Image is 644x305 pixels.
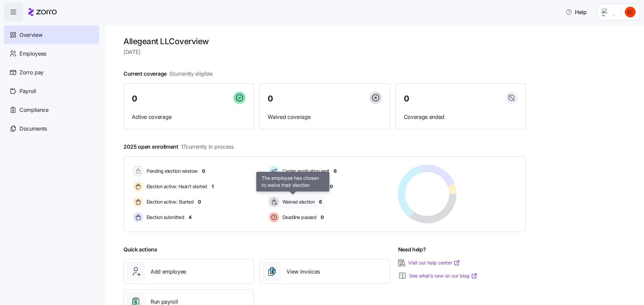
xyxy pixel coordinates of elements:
[123,143,234,151] span: 2025 open enrollment
[19,31,42,39] span: Overview
[198,199,201,205] span: 0
[4,100,99,119] a: Compliance
[151,268,186,276] span: Add employee
[123,36,526,47] h1: Allegeant LLC overview
[132,113,246,121] span: Active coverage
[19,68,44,77] span: Zorro pay
[280,199,315,205] span: Waived election
[398,245,426,254] span: Need help?
[4,82,99,100] a: Payroll
[169,70,213,78] span: 0 currently eligible
[19,106,49,114] span: Compliance
[560,5,592,19] button: Help
[404,113,518,121] span: Coverage ended
[321,214,324,221] span: 0
[408,259,460,266] a: Visit our help center
[4,25,99,44] a: Overview
[280,183,325,190] span: Enrollment confirmed
[19,87,36,95] span: Payroll
[334,168,337,174] span: 6
[625,7,636,17] img: cc97166a80db72ba115bf250c5d9a898
[404,95,409,103] span: 0
[145,183,207,190] span: Election active: Hasn't started
[132,95,137,103] span: 0
[145,199,194,205] span: Election active: Started
[268,113,381,121] span: Waived coverage
[212,183,214,190] span: 1
[4,119,99,138] a: Documents
[4,63,99,82] a: Zorro pay
[319,199,322,205] span: 6
[280,168,329,174] span: Carrier application sent
[123,245,157,254] span: Quick actions
[181,143,234,151] span: 17 currently in process
[286,268,320,276] span: View invoices
[123,70,213,78] span: Current coverage
[330,183,333,190] span: 0
[19,50,46,58] span: Employees
[123,48,526,56] span: [DATE]
[4,44,99,63] a: Employees
[145,168,198,174] span: Pending election window
[268,95,273,103] span: 0
[189,214,192,221] span: 4
[566,8,587,16] span: Help
[280,214,317,221] span: Deadline passed
[409,273,478,279] a: See what’s new on our blog
[202,168,205,174] span: 0
[19,125,47,133] span: Documents
[145,214,184,221] span: Election submitted
[602,8,615,16] img: Employer logo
